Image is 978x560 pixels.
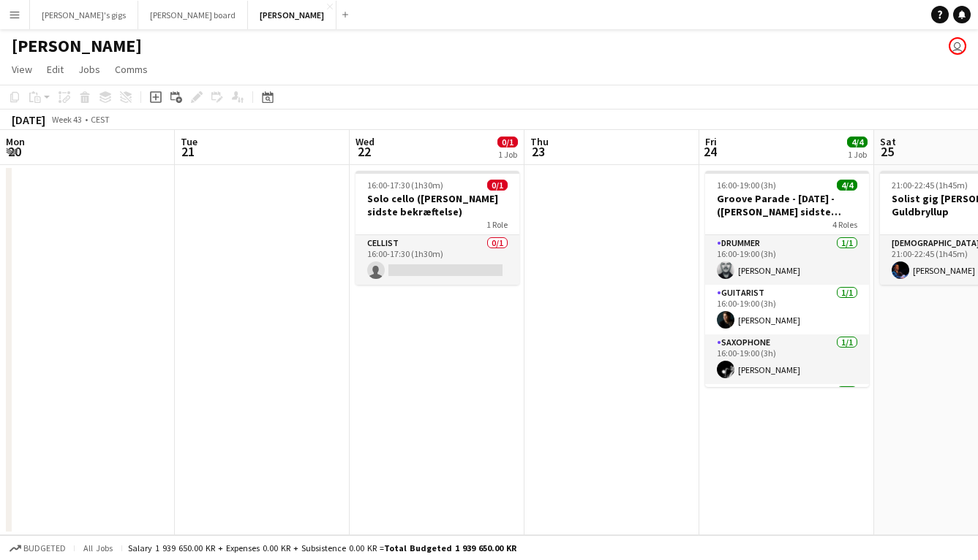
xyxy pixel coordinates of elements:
[115,63,148,76] span: Comms
[487,180,508,191] span: 0/1
[498,149,517,160] div: 1 Job
[486,219,508,230] span: 1 Role
[12,112,45,127] div: [DATE]
[41,60,69,79] a: Edit
[703,143,717,160] span: 24
[848,149,867,160] div: 1 Job
[356,171,519,285] app-job-card: 16:00-17:30 (1h30m)0/1Solo cello ([PERSON_NAME] sidste bekræftelse)1 RoleCellist0/116:00-17:30 (1...
[6,60,38,79] a: View
[832,219,857,230] span: 4 Roles
[109,60,154,79] a: Comms
[178,143,198,160] span: 21
[78,63,100,76] span: Jobs
[138,1,248,29] button: [PERSON_NAME] board
[48,114,85,125] span: Week 43
[705,171,869,387] app-job-card: 16:00-19:00 (3h)4/4Groove Parade - [DATE] - ([PERSON_NAME] sidste bekræftelse)4 RolesDrummer1/116...
[12,35,142,57] h1: [PERSON_NAME]
[528,143,549,160] span: 23
[248,1,336,29] button: [PERSON_NAME]
[80,542,116,553] span: All jobs
[837,180,857,191] span: 4/4
[4,143,25,160] span: 20
[356,192,519,218] h3: Solo cello ([PERSON_NAME] sidste bekræftelse)
[880,135,896,148] span: Sat
[128,542,516,553] div: Salary 1 939 650.00 KR + Expenses 0.00 KR + Subsistence 0.00 KR =
[705,384,869,434] app-card-role: Saxophone1/1
[847,137,868,147] span: 4/4
[181,135,198,148] span: Tue
[705,135,717,148] span: Fri
[705,235,869,285] app-card-role: Drummer1/116:00-19:00 (3h)[PERSON_NAME]
[530,135,549,148] span: Thu
[717,180,776,191] span: 16:00-19:00 (3h)
[949,37,966,55] app-user-avatar: Asger Søgaard Hajslund
[6,135,25,148] span: Mon
[705,285,869,334] app-card-role: Guitarist1/116:00-19:00 (3h)[PERSON_NAME]
[91,114,110,125] div: CEST
[705,192,869,218] h3: Groove Parade - [DATE] - ([PERSON_NAME] sidste bekræftelse)
[356,235,519,285] app-card-role: Cellist0/116:00-17:30 (1h30m)
[892,180,968,191] span: 21:00-22:45 (1h45m)
[7,540,68,556] button: Budgeted
[353,143,375,160] span: 22
[12,63,32,76] span: View
[367,180,443,191] span: 16:00-17:30 (1h30m)
[384,542,516,553] span: Total Budgeted 1 939 650.00 KR
[705,334,869,384] app-card-role: Saxophone1/116:00-19:00 (3h)[PERSON_NAME]
[47,63,64,76] span: Edit
[497,137,518,147] span: 0/1
[356,135,375,148] span: Wed
[30,1,138,29] button: [PERSON_NAME]'s gigs
[23,543,66,553] span: Budgeted
[72,60,106,79] a: Jobs
[878,143,896,160] span: 25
